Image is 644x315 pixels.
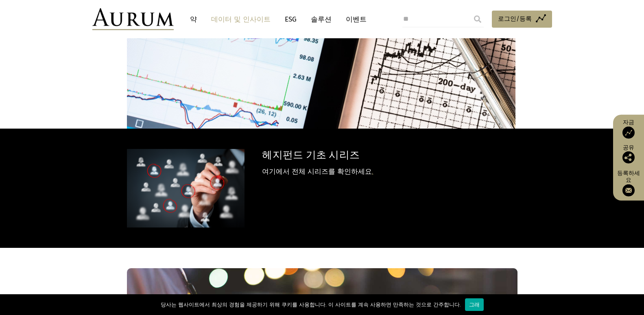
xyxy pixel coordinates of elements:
[465,298,484,311] div: 그래
[161,302,461,308] font: 당사는 웹사이트에서 최상의 경험을 제공하기 위해 쿠키를 사용합니다. 이 사이트를 계속 사용하면 만족하는 것으로 간주합니다.
[498,14,532,24] span: 로그인/등록
[623,144,634,151] font: 공유
[92,8,174,30] img: 오룸
[623,119,634,126] font: 자금
[617,170,640,184] font: 등록하세요
[492,11,552,28] a: 로그인/등록
[262,149,515,161] h3: 헤지펀드 기초 시리즈
[622,151,635,164] img: 이 게시물 공유
[617,170,640,197] a: 등록하세요
[617,119,640,139] a: 자금
[186,12,201,27] a: 약
[307,12,336,27] a: 솔루션
[207,12,275,27] a: 데이터 및 인사이트
[372,168,373,175] a: .
[262,166,515,177] p: 여기에서 전체 시리즈를 확인하세요
[281,12,301,27] a: ESG
[469,11,486,27] input: Submit
[342,12,367,27] a: 이벤트
[622,184,635,196] img: 뉴스레터에 가입하세요
[622,127,635,139] img: 자금 접근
